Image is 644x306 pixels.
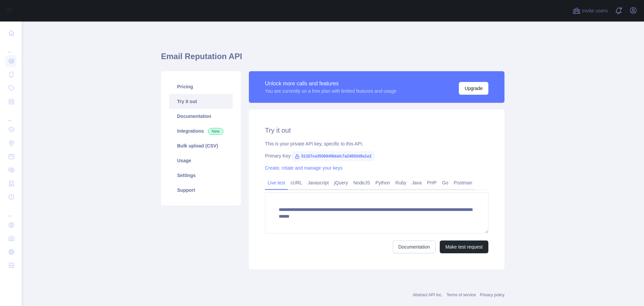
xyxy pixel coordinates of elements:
div: You are currently on a free plan with limited features and usage [265,88,396,94]
a: Support [169,183,233,198]
button: Make test request [440,241,488,253]
a: Go [439,177,451,188]
a: Javascript [305,177,331,188]
a: Documentation [169,109,233,124]
a: jQuery [331,177,351,188]
h1: Email Reputation API [161,51,504,67]
a: PHP [424,177,439,188]
a: Terms of service [446,293,476,297]
div: ... [5,109,16,122]
a: Privacy policy [480,293,504,297]
div: This is your private API key, specific to this API. [265,140,488,147]
a: Abstract API Inc. [413,293,443,297]
a: Live test [265,177,288,188]
button: Invite users [571,5,609,16]
a: Java [409,177,425,188]
div: ... [5,204,16,218]
a: Pricing [169,79,233,94]
a: Usage [169,153,233,168]
h2: Try it out [265,126,488,135]
div: Unlock more calls and features [265,80,396,88]
span: Invite users [582,7,608,15]
a: Documentation [393,241,436,253]
a: Ruby [393,177,409,188]
span: New [208,128,223,135]
a: Bulk upload (CSV) [169,138,233,153]
button: Upgrade [459,82,488,95]
a: Create, rotate and manage your keys [265,165,342,171]
a: Try it out [169,94,233,109]
span: 51327ce350694f8dafc7a24650d9a1e2 [292,151,374,161]
a: Python [373,177,393,188]
a: Settings [169,168,233,183]
a: Postman [451,177,475,188]
a: NodeJS [351,177,373,188]
div: Primary Key: [265,152,488,159]
div: ... [5,40,16,54]
a: Integrations New [169,124,233,138]
a: cURL [288,177,305,188]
